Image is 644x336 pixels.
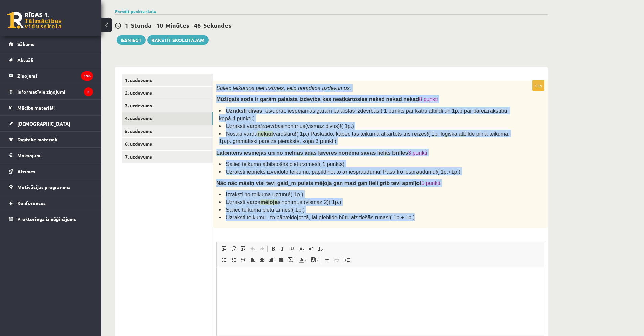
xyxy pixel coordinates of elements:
[9,36,93,52] a: Sākums
[17,105,55,111] span: Mācību materiāli
[84,87,93,96] i: 3
[226,207,305,213] span: Saliec teikumā pieturzīmes!( 1p.)
[217,267,544,335] iframe: Bagātinātā teksta redaktors, wiswyg-editor-user-answer-47363958714720
[226,215,415,220] span: Uzraksti teikumu , to pārveidojot tā, lai piebilde būtu aiz tiešās runas!( 1p.+ 1p.)
[17,136,57,142] span: Digitālie materiāli
[156,21,163,29] span: 10
[306,244,316,253] a: Augšraksts
[81,71,93,81] i: 196
[226,169,460,175] span: Uzraksti iepriekš izveidoto teikumu, papildinot to ar iespraudumu! Pasvītro iespraudumu!( 1p.+1p.)
[219,131,510,144] span: Nosaki vārda vārdšķiru!( 1p.) Paskaido, kāpēc tas teikumā atkārtots trīs reizes!( 1p. loģiska atb...
[122,87,213,99] a: 2. uzdevums
[9,163,93,179] a: Atzīmes
[115,8,156,14] a: Parādīt punktu skalu
[238,255,248,264] a: Bloka citāts
[309,255,320,264] a: Fona krāsa
[17,41,34,47] span: Sākums
[9,52,93,68] a: Aktuāli
[165,21,189,29] span: Minūtes
[408,150,427,156] span: 3 punkti
[17,84,93,99] legend: Informatīvie ziņojumi
[286,255,295,264] a: Math
[276,255,286,264] a: Izlīdzināt malas
[248,244,257,253] a: Atcelt (vadīšanas taustiņš+Z)
[9,100,93,115] a: Mācību materiāli
[117,35,146,45] button: Iesniegt
[219,244,229,253] a: Ielīmēt (vadīšanas taustiņš+V)
[9,132,93,147] a: Digitālie materiāli
[7,12,62,29] a: Rīgas 1. Tālmācības vidusskola
[216,180,421,186] span: Nāc nāc māsiņ visi tevi gaid_m puisis mēļoja gan mazi gan lieli grib tevi apmīļot
[216,85,351,91] span: Saliec teikumos pieturzīmes, veic norādītos uzdevumus.
[203,21,232,29] span: Sekundes
[238,244,248,253] a: Ievietot no Worda
[17,216,76,222] span: Proktoringa izmēģinājums
[17,68,93,84] legend: Ziņojumi
[248,255,257,264] a: Izlīdzināt pa kreisi
[17,200,46,206] span: Konferences
[322,255,332,264] a: Saite (vadīšanas taustiņš+K)
[257,255,267,264] a: Centrēti
[229,255,238,264] a: Ievietot/noņemt sarakstu ar aizzīmēm
[419,96,438,102] span: 8 punkti
[9,148,93,163] a: Maksājumi
[9,116,93,131] a: [DEMOGRAPHIC_DATA]
[17,148,93,163] legend: Maksājumi
[122,151,213,163] a: 7. uzdevums
[9,179,93,195] a: Motivācijas programma
[229,244,238,253] a: Ievietot kā vienkāršu tekstu (vadīšanas taustiņš+pārslēgšanas taustiņš+V)
[9,84,93,99] a: Informatīvie ziņojumi3
[226,161,344,167] span: Saliec teikumā atbilstošās pieturzīmes!( 1 punkts)
[17,184,71,190] span: Motivācijas programma
[257,244,267,253] a: Atkārtot (vadīšanas taustiņš+Y)
[9,211,93,227] a: Proktoringa izmēģinājums
[287,244,297,253] a: Pasvītrojums (vadīšanas taustiņš+U)
[297,255,309,264] a: Teksta krāsa
[194,21,201,29] span: 46
[17,57,33,63] span: Aktuāli
[216,96,419,102] span: Mūžīgais sods ir garām palaista izdevība kas neatkārtosies nekad nekad nekad
[9,68,93,84] a: Ziņojumi196
[122,74,213,86] a: 1. uzdevums
[122,112,213,125] a: 4. uzdevums
[532,80,544,91] p: 16p
[278,244,287,253] a: Slīpraksts (vadīšanas taustiņš+I)
[122,125,213,137] a: 5. uzdevums
[125,21,128,29] span: 1
[332,255,341,264] a: Atsaistīt
[219,108,509,121] span: , tavuprāt, iespējamās garām palaistās izdevības!( 1 punkts par katru atbildi un 1p.p.par pareizr...
[17,168,35,174] span: Atzīmes
[226,192,303,197] span: Izraksti no teikuma uzrunu!( 1p.)
[131,21,151,29] span: Stunda
[316,244,325,253] a: Noņemt stilus
[17,120,70,127] span: [DEMOGRAPHIC_DATA]
[260,123,281,129] i: izdevība
[9,195,93,211] a: Konferences
[268,244,278,253] a: Treknraksts (vadīšanas taustiņš+B)
[226,108,262,114] span: Uzraksti divas
[226,123,354,129] span: Uzraksti vārda sinonīmus(vismaz divus)!( 1p.)
[122,138,213,150] a: 6. uzdevums
[260,199,278,205] strong: mēļoja
[343,255,352,264] a: Ievietot lapas pārtraukumu drukai
[147,35,209,45] a: Rakstīt skolotājam
[297,244,306,253] a: Apakšraksts
[122,99,213,112] a: 3. uzdevums
[226,199,341,205] span: Uzraksti vārda sinonīmus!(vismaz 2)( 1p.)
[219,255,229,264] a: Ievietot/noņemt numurētu sarakstu
[216,150,408,156] span: Lafontēns iesmējās un no melnās ādas ķiveres noņēma savas lielās brilles
[257,131,273,137] strong: nekad
[421,180,440,186] span: 5 punkti
[267,255,276,264] a: Izlīdzināt pa labi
